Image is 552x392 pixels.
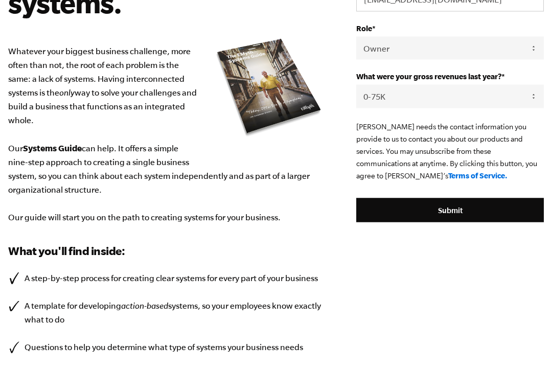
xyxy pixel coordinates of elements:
[59,88,75,97] i: only
[8,271,326,285] li: A step-by-step process for creating clear systems for every part of your business
[356,24,372,33] span: Role
[356,72,501,81] span: What were your gross revenues last year?
[448,171,508,180] a: Terms of Service.
[8,243,326,259] h3: What you'll find inside:
[8,299,326,327] li: A template for developing systems, so your employees know exactly what to do
[213,35,326,140] img: e-myth systems guide organize your business
[8,340,326,354] li: Questions to help you determine what type of systems your business needs
[501,343,552,392] iframe: Chat Widget
[356,198,544,223] input: Submit
[8,44,326,224] p: Whatever your biggest business challenge, more often than not, the root of each problem is the sa...
[23,143,82,153] b: Systems Guide
[356,121,544,182] p: [PERSON_NAME] needs the contact information you provide to us to contact you about our products a...
[121,301,168,310] i: action-based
